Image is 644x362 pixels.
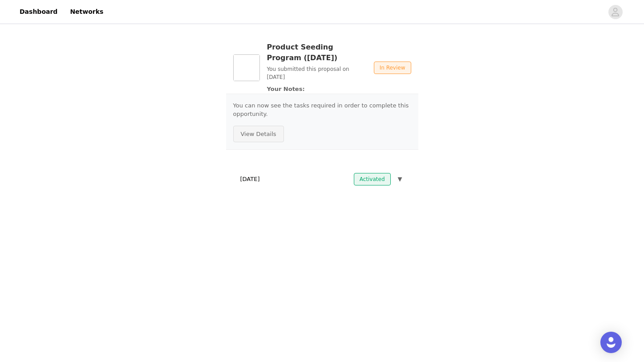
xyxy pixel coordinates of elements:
[354,173,391,185] span: Activated
[267,85,367,94] p: Your Notes:
[233,101,411,119] p: You can now see the tasks required in order to complete this opportunity.
[233,169,411,189] div: [DATE]
[233,54,260,81] img: Product Seeding Program (May 2025)
[267,42,367,63] h3: Product Seeding Program ([DATE])
[233,126,284,143] button: View Details
[600,332,622,353] div: Open Intercom Messenger
[374,62,411,74] span: In Review
[611,5,620,19] div: avatar
[14,2,63,22] a: Dashboard
[267,65,367,81] p: You submitted this proposal on [DATE]
[65,2,109,22] a: Networks
[398,175,402,184] span: ▼
[396,173,404,185] button: ▼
